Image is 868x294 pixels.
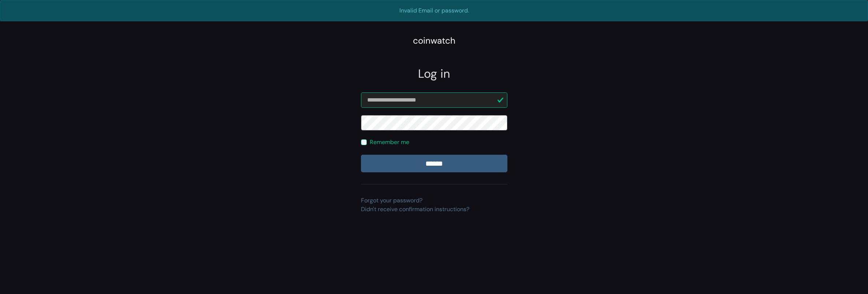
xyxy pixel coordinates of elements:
a: Forgot your password? [361,196,422,204]
a: coinwatch [413,38,455,45]
h2: Log in [361,67,507,81]
label: Remember me [370,138,409,147]
a: Didn't receive confirmation instructions? [361,205,469,213]
div: coinwatch [413,34,455,47]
